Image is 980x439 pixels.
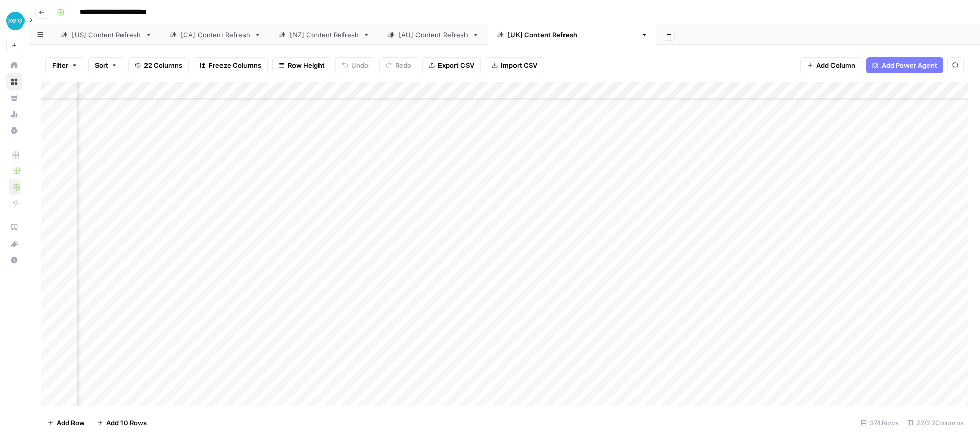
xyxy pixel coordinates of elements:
a: [CA] Content Refresh [161,24,270,45]
span: Freeze Columns [209,60,261,70]
a: Home [6,57,22,73]
span: Export CSV [438,60,474,70]
div: [NZ] Content Refresh [290,30,359,40]
span: Add Column [816,60,855,70]
span: Sort [95,60,108,70]
span: Redo [395,60,411,70]
button: Add Column [800,57,862,73]
span: 22 Columns [144,60,182,70]
img: XeroOps Logo [6,12,24,30]
div: 22/22 Columns [903,415,968,431]
span: Undo [351,60,369,70]
a: [NZ] Content Refresh [270,24,379,45]
div: [AU] Content Refresh [399,30,468,40]
a: Settings [6,122,22,139]
div: [US] Content Refresh [72,30,141,40]
button: 22 Columns [128,57,189,73]
a: [[GEOGRAPHIC_DATA]] Content Refresh [488,24,656,45]
button: What's new? [6,236,22,252]
button: Row Height [272,57,331,73]
a: Browse [6,73,22,90]
button: Add Row [41,415,91,431]
a: Your Data [6,90,22,106]
button: Workspace: XeroOps [6,8,22,34]
a: [AU] Content Refresh [379,24,488,45]
span: Add Row [57,418,85,428]
button: Undo [335,57,375,73]
button: Filter [45,57,84,73]
button: Add Power Agent [866,57,943,73]
span: Add Power Agent [881,60,937,70]
button: Export CSV [422,57,481,73]
button: Redo [379,57,418,73]
button: Help + Support [6,252,22,268]
a: Usage [6,106,22,122]
a: AirOps Academy [6,219,22,236]
span: Row Height [288,60,325,70]
a: [US] Content Refresh [52,24,161,45]
div: 374 Rows [856,415,903,431]
span: Import CSV [501,60,537,70]
span: Filter [52,60,68,70]
button: Sort [88,57,124,73]
button: Import CSV [485,57,544,73]
span: Add 10 Rows [106,418,147,428]
button: Add 10 Rows [91,415,153,431]
div: What's new? [7,236,22,251]
div: [[GEOGRAPHIC_DATA]] Content Refresh [508,30,636,40]
div: [CA] Content Refresh [181,30,250,40]
button: Freeze Columns [193,57,268,73]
